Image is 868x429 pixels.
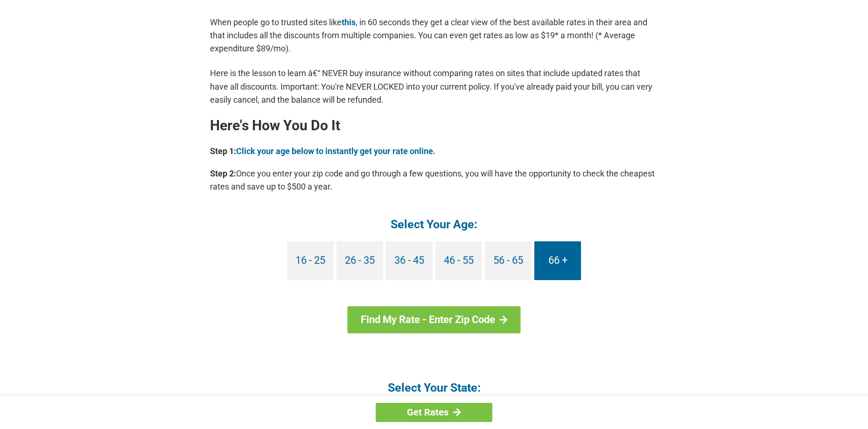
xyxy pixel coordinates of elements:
a: Get Rates [376,403,492,422]
b: Step 2: [210,169,236,178]
a: this [342,17,356,27]
a: 46 - 55 [435,241,482,280]
h4: Select Your Age: [210,217,658,232]
a: Find My Rate - Enter Zip Code [348,306,521,333]
a: 66 + [534,241,581,280]
a: 56 - 65 [485,241,532,280]
p: Once you enter your zip code and go through a few questions, you will have the opportunity to che... [210,167,658,193]
h4: Select Your State: [210,380,658,395]
a: 16 - 25 [287,241,334,280]
a: Click your age below to instantly get your rate online. [236,146,435,156]
p: When people go to trusted sites like , in 60 seconds they get a clear view of the best available ... [210,16,658,55]
b: Step 1: [210,146,236,156]
p: Here is the lesson to learn â€“ NEVER buy insurance without comparing rates on sites that include... [210,67,658,106]
h2: Here's How You Do It [210,118,658,133]
a: 26 - 35 [336,241,383,280]
a: 36 - 45 [386,241,433,280]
